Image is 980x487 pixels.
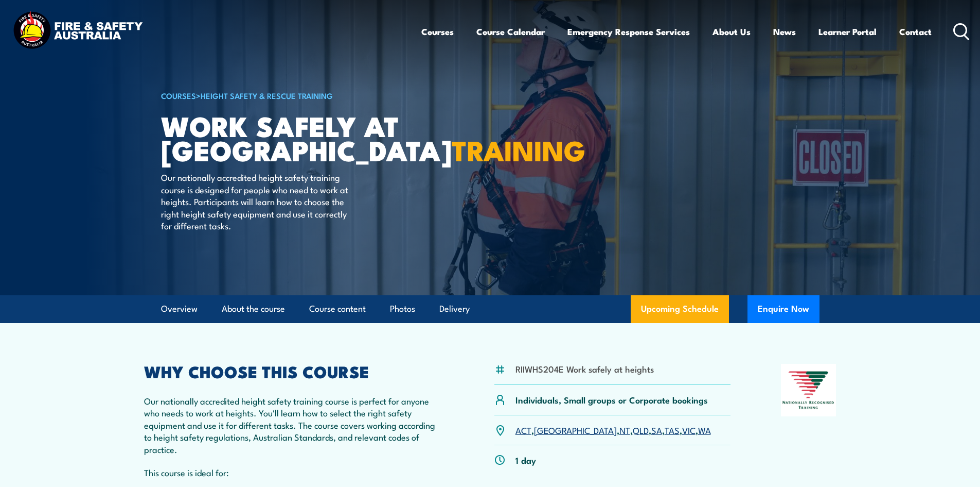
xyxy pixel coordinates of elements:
a: NT [619,424,630,436]
a: About Us [712,18,751,45]
a: Emergency Response Services [567,18,690,45]
a: QLD [633,424,649,436]
a: TAS [665,424,680,436]
strong: TRAINING [452,128,585,171]
a: Course content [309,295,366,323]
p: Our nationally accredited height safety training course is designed for people who need to work a... [161,171,349,231]
a: About the course [222,295,285,323]
a: Learner Portal [818,18,877,45]
p: Our nationally accredited height safety training course is perfect for anyone who needs to work a... [144,395,444,455]
h2: WHY CHOOSE THIS COURSE [144,364,444,378]
h1: Work Safely at [GEOGRAPHIC_DATA] [161,113,415,161]
a: Courses [421,18,454,45]
a: COURSES [161,90,196,101]
a: VIC [682,424,696,436]
p: 1 day [515,454,536,466]
button: Enquire Now [747,295,819,323]
a: SA [651,424,662,436]
p: This course is ideal for: [144,466,444,478]
li: RIIWHS204E Work safely at heights [515,363,654,375]
h6: > [161,89,415,102]
a: Delivery [439,295,470,323]
img: Nationally Recognised Training logo. [781,364,836,416]
a: Contact [899,18,932,45]
a: Photos [390,295,415,323]
p: , , , , , , , [515,424,711,436]
a: News [773,18,796,45]
p: Individuals, Small groups or Corporate bookings [515,394,708,406]
a: WA [698,424,711,436]
a: Height Safety & Rescue Training [201,90,333,101]
a: Overview [161,295,198,323]
a: Upcoming Schedule [631,295,729,323]
a: [GEOGRAPHIC_DATA] [534,424,617,436]
a: Course Calendar [476,18,545,45]
a: ACT [515,424,531,436]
